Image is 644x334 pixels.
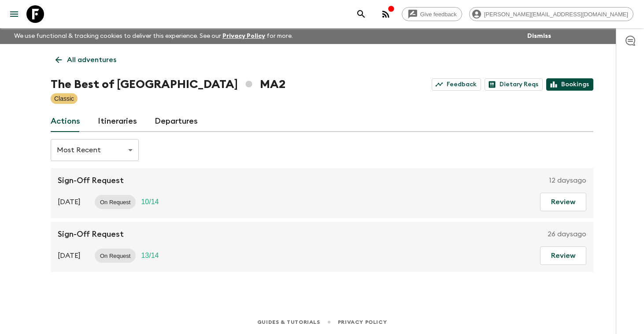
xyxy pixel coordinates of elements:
[548,229,586,239] p: 26 days ago
[141,197,159,207] p: 10 / 14
[352,5,370,23] button: search adventures
[5,5,23,23] button: menu
[58,250,81,261] p: [DATE]
[257,317,320,327] a: Guides & Tutorials
[51,138,139,162] div: Most Recent
[479,11,633,18] span: [PERSON_NAME][EMAIL_ADDRESS][DOMAIN_NAME]
[540,193,586,211] button: Review
[136,195,164,209] div: Trip Fill
[58,229,124,239] p: Sign-Off Request
[11,28,296,44] p: We use functional & tracking cookies to deliver this experience. See our for more.
[141,250,159,261] p: 13 / 14
[540,246,586,265] button: Review
[222,33,265,39] a: Privacy Policy
[67,55,116,65] p: All adventures
[546,78,593,91] a: Bookings
[469,7,633,21] div: [PERSON_NAME][EMAIL_ADDRESS][DOMAIN_NAME]
[549,175,586,186] p: 12 days ago
[58,197,81,207] p: [DATE]
[402,7,462,21] a: Give feedback
[58,175,124,186] p: Sign-Off Request
[98,111,137,132] a: Itineraries
[51,76,285,93] h1: The Best of [GEOGRAPHIC_DATA] MA2
[525,30,553,42] button: Dismiss
[95,199,136,206] span: On Request
[155,111,198,132] a: Departures
[95,253,136,259] span: On Request
[338,317,387,327] a: Privacy Policy
[51,51,121,69] a: All adventures
[432,78,481,91] a: Feedback
[51,111,80,132] a: Actions
[54,94,74,103] p: Classic
[136,249,164,263] div: Trip Fill
[415,11,462,18] span: Give feedback
[485,78,543,91] a: Dietary Reqs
